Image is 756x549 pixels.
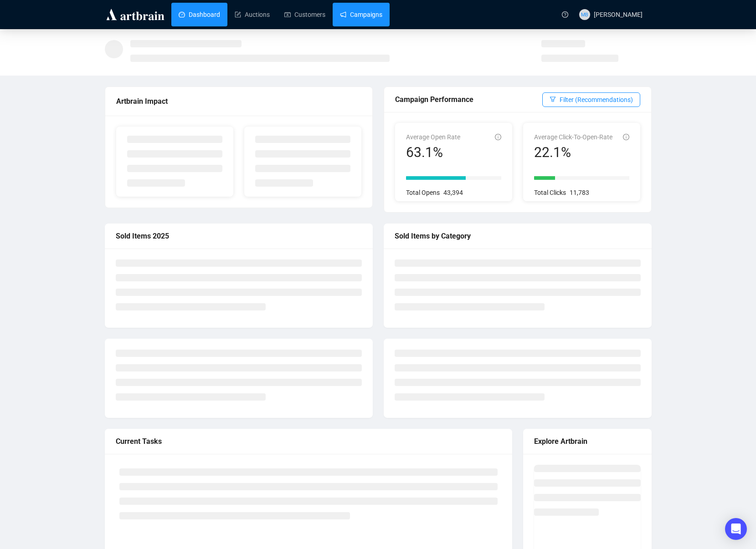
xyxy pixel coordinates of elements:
[406,189,440,196] span: Total Opens
[560,95,633,105] span: Filter (Recommendations)
[534,189,566,196] span: Total Clicks
[395,94,542,105] div: Campaign Performance
[623,134,629,140] span: info-circle
[105,7,166,22] img: logo
[116,96,361,107] div: Artbrain Impact
[570,189,589,196] span: 11,783
[542,92,640,107] button: Filter (Recommendations)
[340,3,382,26] a: Campaigns
[534,436,641,447] div: Explore Artbrain
[116,436,501,447] div: Current Tasks
[179,3,220,26] a: Dashboard
[495,134,501,140] span: info-circle
[443,189,463,196] span: 43,394
[534,133,612,141] span: Average Click-To-Open-Rate
[235,3,270,26] a: Auctions
[395,230,641,242] div: Sold Items by Category
[562,11,568,18] span: question-circle
[594,11,643,18] span: [PERSON_NAME]
[725,518,747,540] div: Open Intercom Messenger
[581,10,588,18] span: MB
[406,144,460,161] div: 63.1%
[406,133,460,141] span: Average Open Rate
[534,144,612,161] div: 22.1%
[550,96,556,102] span: filter
[116,230,362,242] div: Sold Items 2025
[284,3,325,26] a: Customers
